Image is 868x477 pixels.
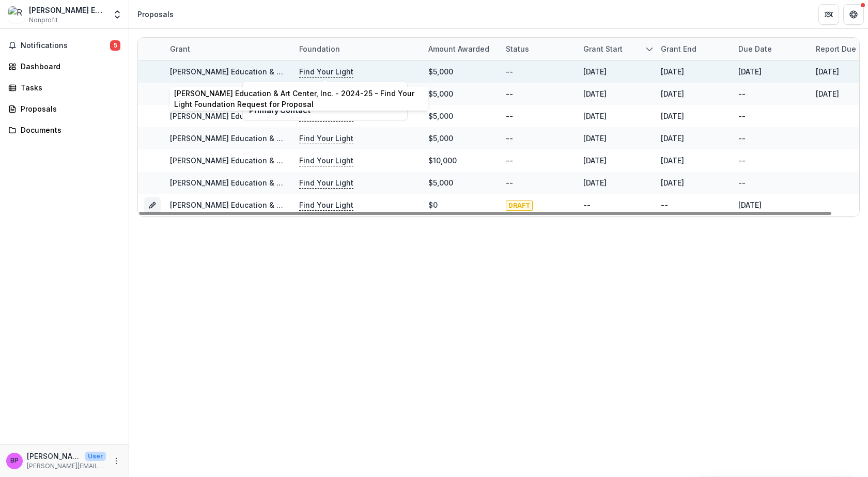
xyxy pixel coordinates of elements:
[21,125,116,135] div: Documents
[661,177,684,188] div: [DATE]
[164,38,293,60] div: Grant
[661,155,684,166] div: [DATE]
[816,89,839,98] a: [DATE]
[422,38,500,60] div: Amount awarded
[577,43,629,54] div: Grant start
[506,177,513,188] div: --
[500,38,577,60] div: Status
[293,43,346,54] div: Foundation
[144,197,161,213] button: Grant 7c864146-cb77-48b1-924d-0a23be66729d
[110,4,125,25] button: Open entity switcher
[27,461,106,471] p: [PERSON_NAME][EMAIL_ADDRESS][DOMAIN_NAME]
[299,155,353,166] p: Find Your Light
[661,133,684,144] div: [DATE]
[738,66,762,77] div: [DATE]
[21,41,110,50] span: Notifications
[506,133,513,144] div: --
[506,88,513,99] div: --
[428,155,457,166] div: $10,000
[428,66,453,77] div: $5,000
[583,155,607,166] div: [DATE]
[583,111,607,121] div: [DATE]
[583,66,607,77] div: [DATE]
[137,9,174,20] div: Proposals
[27,451,81,461] p: [PERSON_NAME], PhD
[583,133,607,144] div: [DATE]
[661,66,684,77] div: [DATE]
[170,201,566,209] a: [PERSON_NAME] Education & Art Center, LLC. - 2025 - Find Your Light Foundation 25/26 RFP Grant Ap...
[293,38,422,60] div: Foundation
[10,457,19,464] div: Belinda Roberson, PhD
[85,452,106,461] p: User
[577,38,655,60] div: Grant start
[391,84,403,97] button: Close
[661,111,684,121] div: [DATE]
[738,133,746,144] div: --
[738,111,746,121] div: --
[428,199,438,210] div: $0
[21,82,116,93] div: Tasks
[249,105,401,116] p: Primary Contact
[29,5,106,16] div: [PERSON_NAME] Education & Art Center, LLC.
[299,133,353,144] p: Find Your Light
[110,455,122,467] button: More
[428,177,453,188] div: $5,000
[732,43,778,54] div: Due Date
[583,177,607,188] div: [DATE]
[655,43,703,54] div: Grant end
[843,4,864,25] button: Get Help
[506,111,513,121] div: --
[170,112,356,120] a: [PERSON_NAME] Education & Art Center, LLC. -2023
[645,45,654,53] svg: sorted descending
[732,38,810,60] div: Due Date
[299,66,353,78] p: Find Your Light
[500,43,535,54] div: Status
[655,38,732,60] div: Grant end
[583,88,607,99] div: [DATE]
[661,88,684,99] div: [DATE]
[810,43,862,54] div: Report Due
[738,155,746,166] div: --
[170,67,552,76] a: [PERSON_NAME] Education & Art Center, Inc. - 2024-25 - Find Your Light Foundation Request for Pro...
[170,89,357,98] a: [PERSON_NAME] Education & Art Center, LLC. -2024
[299,199,353,211] p: Find Your Light
[249,86,401,96] h2: Find Your Light
[4,37,125,54] button: Notifications5
[170,156,354,165] a: [PERSON_NAME] Education & Art Center, LLC. -2021
[164,43,196,54] div: Grant
[738,88,746,99] div: --
[170,178,356,187] a: [PERSON_NAME] Education & Art Center, LLC. -2020
[422,43,495,54] div: Amount awarded
[4,100,125,117] a: Proposals
[428,133,453,144] div: $5,000
[133,7,178,22] nav: breadcrumb
[299,177,353,189] p: Find Your Light
[506,155,513,166] div: --
[29,16,58,25] span: Nonprofit
[21,103,116,114] div: Proposals
[428,88,453,99] div: $5,000
[816,67,839,76] a: [DATE]
[21,61,116,72] div: Dashboard
[8,6,25,23] img: Renzi Education & Art Center, LLC.
[428,111,453,121] div: $5,000
[4,121,125,139] a: Documents
[110,40,120,51] span: 5
[583,199,591,210] div: --
[4,79,125,96] a: Tasks
[506,66,513,77] div: --
[4,58,125,75] a: Dashboard
[738,177,746,188] div: --
[661,199,668,210] div: --
[818,4,839,25] button: Partners
[738,199,762,210] div: [DATE]
[170,134,356,143] a: [PERSON_NAME] Education & Art Center, LLC. -2022
[506,201,533,211] span: DRAFT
